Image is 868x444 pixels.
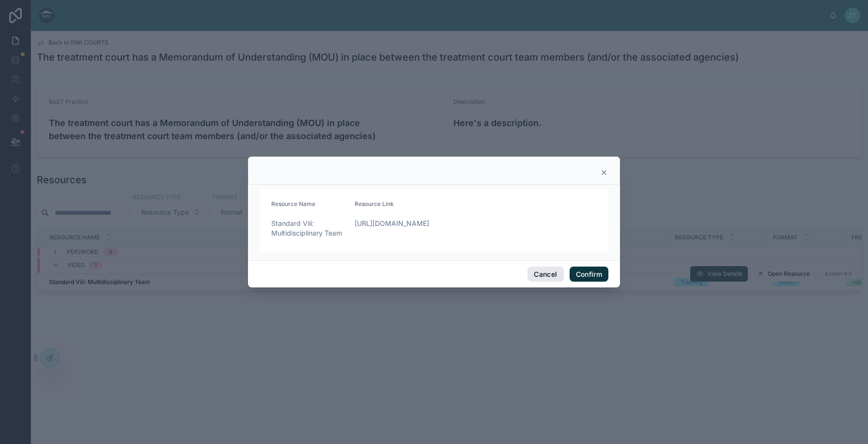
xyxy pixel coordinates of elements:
[570,267,608,282] button: Confirm
[355,219,430,228] span: [URL][DOMAIN_NAME]
[271,200,315,207] span: Resource Name
[271,219,347,238] span: Standard Viii: Multidisciplinary Team
[355,200,394,207] span: Resource Link
[527,267,563,282] button: Cancel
